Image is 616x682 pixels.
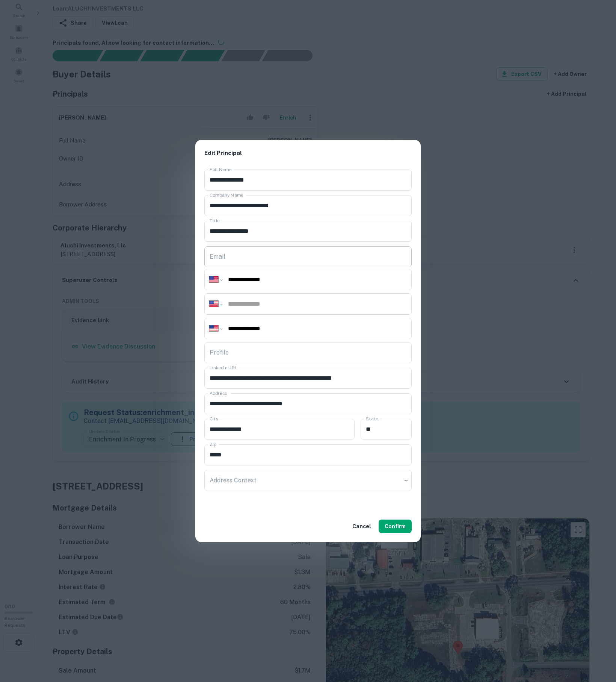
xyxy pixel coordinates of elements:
label: Zip [210,441,216,447]
h2: Edit Principal [195,140,421,167]
label: City [210,415,218,422]
div: ​ [204,470,412,491]
iframe: Chat Widget [578,622,616,658]
button: Confirm [379,520,412,533]
label: Address [210,390,227,396]
button: Cancel [349,520,374,533]
label: Full Name [210,166,232,173]
label: Title [210,217,220,224]
label: State [366,415,378,422]
label: Company Name [210,192,243,198]
label: LinkedIn URL [210,364,237,371]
